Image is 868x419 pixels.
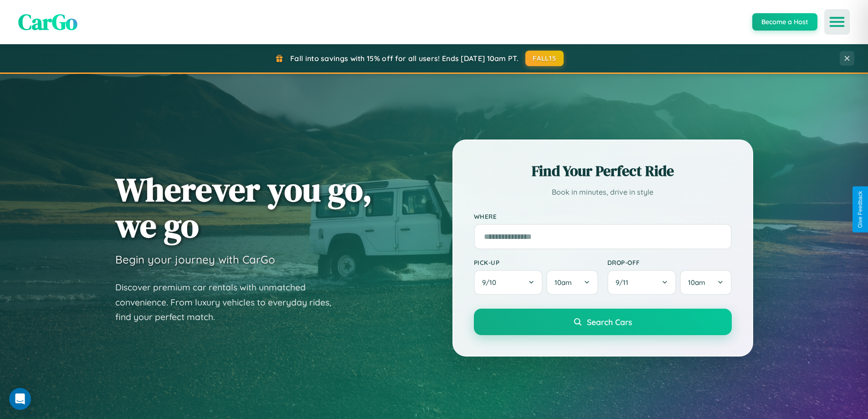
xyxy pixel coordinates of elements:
p: Discover premium car rentals with unmatched convenience. From luxury vehicles to everyday rides, ... [115,280,343,325]
button: 10am [680,270,731,295]
span: 10am [688,278,705,287]
button: 10am [546,270,598,295]
button: 9/11 [607,270,677,295]
button: Open menu [824,9,850,35]
span: CarGo [18,7,77,37]
button: FALL15 [525,51,564,66]
div: Open Intercom Messenger [9,388,31,410]
span: 9 / 11 [616,278,633,287]
span: Fall into savings with 15% off for all users! Ends [DATE] 10am PT. [290,54,519,63]
h2: Find Your Perfect Ride [474,161,732,181]
h3: Begin your journey with CarGo [115,253,275,266]
button: 9/10 [474,270,543,295]
h1: Wherever you go, we go [115,171,372,243]
div: Give Feedback [857,191,863,228]
button: Search Cars [474,309,732,335]
p: Book in minutes, drive in style [474,186,732,199]
label: Pick-up [474,259,598,266]
span: 9 / 10 [482,278,501,287]
label: Where [474,212,732,220]
button: Become a Host [752,13,817,31]
span: 10am [555,278,572,287]
label: Drop-off [607,259,732,266]
span: Search Cars [587,317,632,327]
